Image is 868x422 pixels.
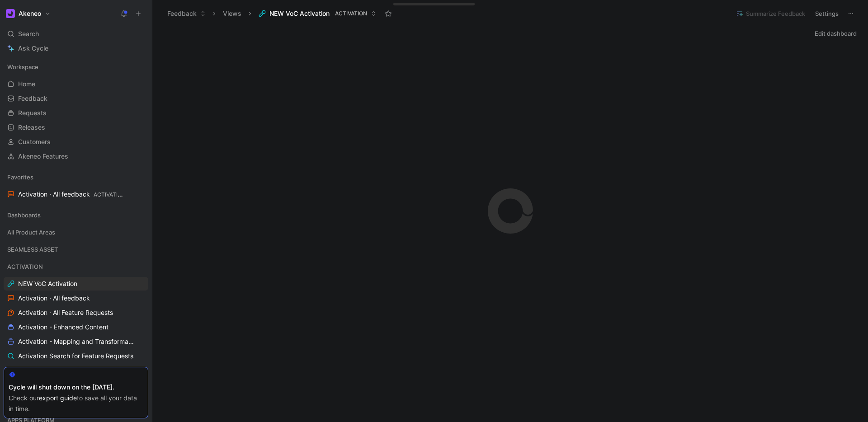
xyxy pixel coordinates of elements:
span: Activation · All Feature Requests [18,308,113,317]
span: NEW VoC Activation [269,9,330,18]
div: ACTIVATION [4,260,148,273]
a: Activation Search for Feature Requests [4,349,148,363]
span: Dashboards [7,211,41,220]
a: Activation - Mapping and Transformation [4,335,148,348]
span: Ask Cycle [18,43,48,54]
span: All Product Areas [7,228,55,237]
span: Search [18,28,39,39]
span: Activation · All feedback [18,294,90,303]
a: NEW VoC Activation [4,277,148,291]
div: Search [4,27,148,41]
a: Activation · All feedback [4,291,148,305]
a: Activation · All feedbackACTIVATION [4,188,148,201]
div: Check our to save all your data in time. [9,393,143,414]
div: Workspace [4,60,148,74]
div: Favorites [4,170,148,184]
span: Activation · All feedback [18,190,125,199]
div: SEAMLESS ASSET [4,243,148,259]
h1: Akeneo [19,9,41,18]
button: Feedback [163,7,210,20]
span: NEW VoC Activation [18,279,77,288]
span: Feedback [18,94,47,103]
a: Home [4,77,148,91]
div: All Product Areas [4,225,148,242]
button: NEW VoC ActivationACTIVATION [255,7,380,20]
span: Activation · All cycle recordings [18,366,111,375]
a: Ask Cycle [4,42,148,55]
span: Akeneo Features [18,152,68,161]
span: Activation Search for Feature Requests [18,352,133,361]
span: ACTIVATION [94,191,126,198]
span: SEAMLESS ASSET [7,245,58,254]
span: Workspace [7,62,38,71]
div: Dashboards [4,208,148,222]
a: Customers [4,135,148,149]
div: SEAMLESS ASSET [4,243,148,256]
span: Activation - Mapping and Transformation [18,337,136,346]
a: Activation · All Feature Requests [4,306,148,319]
span: ACTIVATION [335,9,367,18]
div: ACTIVATIONNEW VoC ActivationActivation · All feedbackActivation · All Feature RequestsActivation ... [4,260,148,406]
span: Favorites [7,173,33,182]
a: export guide [39,394,77,402]
span: Activation - Enhanced Content [18,323,108,332]
span: Home [18,80,35,89]
a: Feedback [4,92,148,105]
button: Settings [811,7,843,20]
div: Cycle will shut down on the [DATE]. [9,382,143,393]
button: Summarize Feedback [732,7,809,20]
div: Dashboards [4,208,148,225]
span: ACTIVATION [7,262,43,271]
span: Requests [18,108,47,117]
span: Releases [18,123,45,132]
button: Edit dashboard [811,27,861,40]
a: Activation · All cycle recordings [4,364,148,377]
a: Requests [4,106,148,120]
a: Releases [4,121,148,134]
div: All Product Areas [4,225,148,239]
button: AkeneoAkeneo [4,7,53,20]
a: Akeneo Features [4,150,148,163]
a: Activation - Enhanced Content [4,320,148,334]
img: Akeneo [6,9,15,18]
span: Customers [18,137,51,146]
button: Views [219,7,245,20]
